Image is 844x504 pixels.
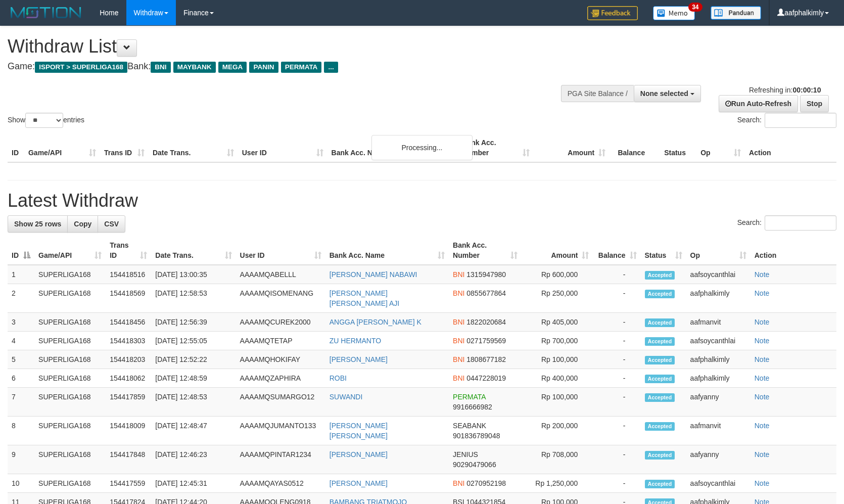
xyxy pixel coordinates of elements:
td: aafmanvit [686,417,751,445]
span: Accepted [645,337,675,346]
td: - [593,388,640,417]
a: Stop [800,95,829,112]
td: SUPERLIGA168 [34,369,106,388]
a: Note [755,479,770,487]
td: Rp 200,000 [522,417,593,445]
td: 4 [8,332,34,350]
td: aafsoycanthlai [686,474,751,493]
th: Bank Acc. Name: activate to sort column ascending [325,236,449,265]
th: ID: activate to sort column descending [8,236,34,265]
th: Amount [534,133,609,162]
td: 6 [8,369,34,388]
td: SUPERLIGA168 [34,445,106,474]
a: Note [755,422,770,430]
td: SUPERLIGA168 [34,332,106,350]
span: Copy 90290479066 to clipboard [453,461,496,469]
td: [DATE] 12:48:47 [151,417,236,445]
td: [DATE] 12:58:53 [151,284,236,313]
td: 8 [8,417,34,445]
select: Showentries [25,113,63,128]
td: [DATE] 12:55:05 [151,332,236,350]
span: BNI [151,62,170,73]
a: Note [755,450,770,459]
td: SUPERLIGA168 [34,388,106,417]
a: Show 25 rows [8,215,68,233]
strong: 00:00:10 [792,86,821,94]
td: AAAAMQZAPHIRA [236,369,325,388]
a: Note [755,374,770,382]
a: [PERSON_NAME] [330,450,388,459]
td: Rp 250,000 [522,284,593,313]
td: - [593,350,640,369]
td: Rp 405,000 [522,313,593,332]
td: aafmanvit [686,313,751,332]
img: MOTION_logo.png [8,5,84,20]
td: aafphalkimly [686,350,751,369]
span: Accepted [645,422,675,431]
th: Trans ID [100,133,149,162]
td: - [593,265,640,284]
td: SUPERLIGA168 [34,313,106,332]
td: AAAAMQTETAP [236,332,325,350]
td: - [593,474,640,493]
td: 154417848 [106,445,151,474]
span: BNI [453,318,464,326]
td: Rp 100,000 [522,388,593,417]
th: Game/API [24,133,100,162]
td: 154418303 [106,332,151,350]
a: [PERSON_NAME] [PERSON_NAME] [330,422,388,440]
a: Note [755,355,770,363]
a: Copy [67,215,98,233]
span: Accepted [645,356,675,364]
a: CSV [98,215,125,233]
img: Feedback.jpg [587,6,638,20]
th: Action [745,133,836,162]
td: SUPERLIGA168 [34,350,106,369]
td: - [593,332,640,350]
span: BNI [453,289,464,297]
td: 1 [8,265,34,284]
td: SUPERLIGA168 [34,474,106,493]
th: Op: activate to sort column ascending [686,236,751,265]
span: Copy 0447228019 to clipboard [466,374,506,382]
td: 154418456 [106,313,151,332]
td: - [593,417,640,445]
td: Rp 400,000 [522,369,593,388]
a: [PERSON_NAME] NABAWI [330,270,417,279]
td: 154417859 [106,388,151,417]
input: Search: [765,113,836,128]
th: User ID [238,133,327,162]
th: Amount: activate to sort column ascending [522,236,593,265]
th: Balance [609,133,660,162]
th: Balance: activate to sort column ascending [593,236,640,265]
span: Accepted [645,451,675,460]
td: Rp 600,000 [522,265,593,284]
td: AAAAMQHOKIFAY [236,350,325,369]
td: AAAAMQABELLL [236,265,325,284]
th: Action [751,236,836,265]
th: Trans ID: activate to sort column ascending [106,236,151,265]
td: [DATE] 12:52:22 [151,350,236,369]
td: Rp 700,000 [522,332,593,350]
td: SUPERLIGA168 [34,417,106,445]
th: Status [660,133,696,162]
a: Note [755,318,770,326]
a: SUWANDI [330,393,363,401]
td: 3 [8,313,34,332]
img: Button%20Memo.svg [653,6,695,20]
td: 154418009 [106,417,151,445]
input: Search: [765,215,836,231]
span: Accepted [645,318,675,327]
td: SUPERLIGA168 [34,284,106,313]
span: Accepted [645,393,675,402]
span: Copy 9916666982 to clipboard [453,403,492,411]
h1: Latest Withdraw [8,191,836,211]
span: ... [324,62,338,73]
a: Note [755,289,770,297]
span: Copy 1315947980 to clipboard [466,270,506,279]
a: Note [755,270,770,279]
span: Accepted [645,375,675,383]
span: JENIUS [453,450,478,459]
td: SUPERLIGA168 [34,265,106,284]
td: - [593,313,640,332]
